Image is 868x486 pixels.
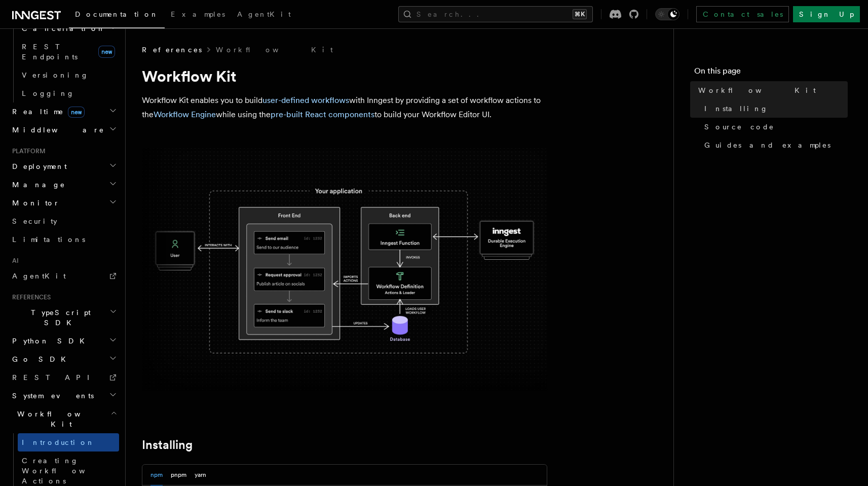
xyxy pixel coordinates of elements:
a: Sign Up [793,6,860,22]
a: REST API [8,368,119,387]
a: AgentKit [8,267,119,285]
span: Monitor [8,198,60,208]
span: TypeScript SDK [8,307,109,328]
button: Toggle dark mode [655,8,680,20]
a: pre-built React components [271,110,374,119]
span: Middleware [8,125,104,135]
button: Realtimenew [8,102,119,121]
span: Go SDK [8,354,72,364]
kbd: ⌘K [573,9,587,19]
span: Examples [171,10,225,18]
span: AgentKit [237,10,291,18]
img: The Workflow Kit provides a Workflow Engine to compose workflow actions on the back end and a set... [142,148,547,391]
button: System events [8,387,119,405]
span: Security [12,217,57,225]
span: Source code [704,122,774,132]
a: Security [8,212,119,230]
a: AgentKit [231,3,297,27]
span: AI [8,257,19,265]
a: Installing [700,99,848,118]
span: Introduction [22,438,95,446]
span: Deployment [8,161,67,171]
span: REST Endpoints [22,43,78,61]
a: user-defined workflows [262,95,349,105]
p: Workflow Kit enables you to build with Inngest by providing a set of workflow actions to the whil... [142,93,547,122]
a: Workflow Engine [154,110,216,119]
span: Versioning [22,71,89,79]
a: Versioning [18,66,119,84]
button: npm [150,465,163,485]
h4: On this page [694,65,848,81]
span: AgentKit [12,272,66,280]
button: Go SDK [8,350,119,368]
a: Installing [142,438,193,452]
span: new [98,46,115,58]
button: yarn [195,465,206,485]
a: Source code [700,118,848,136]
a: Logging [18,84,119,102]
span: Guides and examples [704,140,831,150]
a: REST Endpointsnew [18,38,119,66]
button: Python SDK [8,332,119,350]
button: Search...⌘K [398,6,593,22]
a: Limitations [8,230,119,249]
span: Creating Workflow Actions [22,457,110,485]
span: Installing [704,103,768,114]
button: pnpm [171,465,186,485]
span: Python SDK [8,336,91,346]
a: Introduction [18,433,119,452]
button: Middleware [8,121,119,139]
span: Limitations [12,235,85,244]
span: Realtime [8,107,85,117]
span: Manage [8,180,65,190]
button: Monitor [8,194,119,212]
a: Examples [165,3,231,27]
a: Workflow Kit [216,45,333,55]
a: Guides and examples [700,136,848,154]
span: Platform [8,147,46,155]
span: Documentation [75,10,159,18]
a: Contact sales [696,6,789,22]
button: Deployment [8,157,119,176]
span: Workflow Kit [8,409,110,429]
span: System events [8,391,94,401]
button: Workflow Kit [8,405,119,433]
span: References [142,45,202,55]
span: REST API [12,373,98,381]
span: new [68,107,85,118]
button: Manage [8,176,119,194]
span: References [8,293,51,301]
button: Cancellation [18,19,119,38]
a: Workflow Kit [694,81,848,99]
span: Logging [22,89,74,97]
span: Workflow Kit [698,85,816,95]
h1: Workflow Kit [142,67,547,85]
button: TypeScript SDK [8,303,119,332]
span: Cancellation [18,23,105,33]
a: Documentation [69,3,165,28]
